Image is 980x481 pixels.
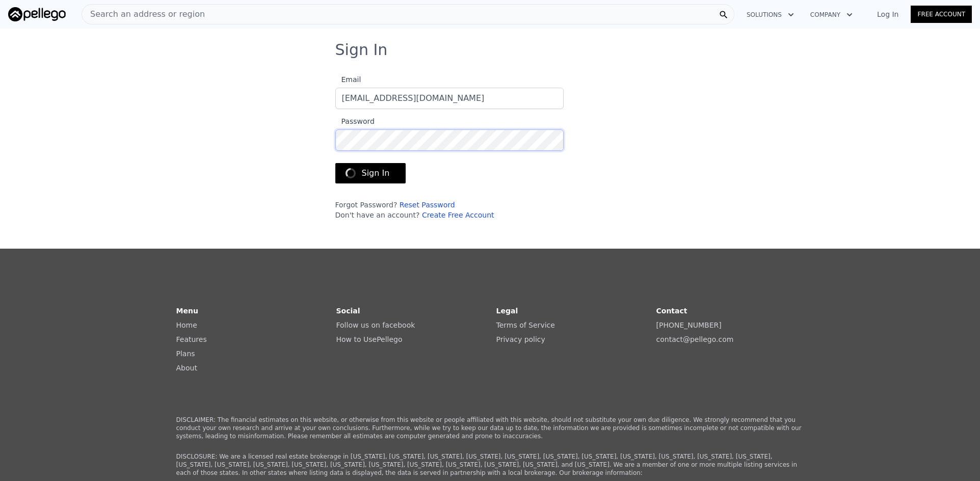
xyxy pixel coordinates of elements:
[176,350,195,358] a: Plans
[176,335,207,343] a: Features
[802,6,861,24] button: Company
[176,416,804,440] p: DISCLAIMER: The financial estimates on this website, or otherwise from this website or people aff...
[496,321,555,329] a: Terms of Service
[336,321,415,329] a: Follow us on facebook
[422,211,494,219] a: Create Free Account
[176,321,197,329] a: Home
[656,321,722,329] a: [PHONE_NUMBER]
[335,41,645,59] h3: Sign In
[176,452,804,477] p: DISCLOSURE: We are a licensed real estate brokerage in [US_STATE], [US_STATE], [US_STATE], [US_ST...
[496,307,518,315] strong: Legal
[335,75,361,84] span: Email
[738,6,802,24] button: Solutions
[335,200,564,220] div: Forgot Password? Don't have an account?
[496,335,545,343] a: Privacy policy
[335,88,564,109] input: Email
[82,8,205,20] span: Search an address or region
[911,6,972,23] a: Free Account
[8,7,66,21] img: Pellego
[335,117,375,125] span: Password
[176,307,198,315] strong: Menu
[176,364,197,372] a: About
[335,129,564,151] input: Password
[865,9,911,19] a: Log In
[656,335,734,343] a: contact@pellego.com
[400,201,455,209] a: Reset Password
[656,307,687,315] strong: Contact
[336,307,360,315] strong: Social
[336,335,403,343] a: How to UsePellego
[335,163,406,183] button: Sign In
